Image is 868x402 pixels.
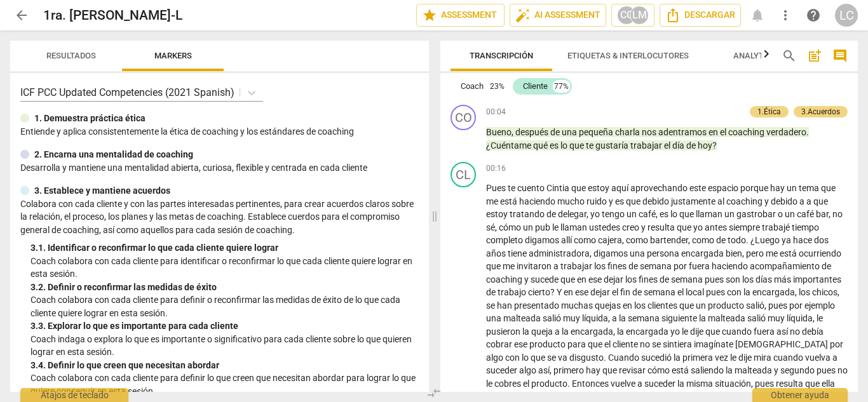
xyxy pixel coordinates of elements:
[486,300,497,311] span: se
[587,196,609,206] span: ruido
[512,127,515,137] span: ,
[743,287,752,297] span: la
[766,127,806,137] span: verdadero
[816,209,829,219] span: bar
[595,140,630,151] span: gustaría
[742,248,746,258] span: ,
[793,274,841,285] span: importantes
[752,388,848,402] div: Obtener ayuda
[770,183,787,193] span: hay
[609,196,615,206] span: y
[486,274,524,285] span: coaching
[658,127,709,137] span: adentramos
[561,235,574,245] span: allí
[782,48,797,64] span: search
[416,4,505,27] button: Assessment
[801,106,840,117] div: 3.Acuerdos
[607,261,628,271] span: fines
[802,4,825,27] a: Obtener ayuda
[735,339,830,349] span: [DEMOGRAPHIC_DATA]
[154,51,192,60] span: Markers
[630,183,689,193] span: aprovechando
[515,8,600,23] span: AI Assessment
[557,287,564,297] span: Y
[422,8,437,23] span: star
[726,274,742,285] span: son
[822,261,831,271] span: de
[829,209,832,219] span: ,
[664,140,672,151] span: el
[588,339,604,349] span: que
[514,339,529,349] span: ese
[553,80,570,93] div: 77%
[590,209,602,219] span: yo
[724,209,736,219] span: un
[797,209,816,219] span: café
[619,313,628,323] span: la
[622,222,641,232] span: creo
[31,293,419,319] p: Coach colabora con cada cliente para definir o reconfirmar las medidas de éxito de lo que cada cl...
[486,287,498,297] span: de
[837,287,839,297] span: ,
[552,222,560,232] span: le
[717,196,726,206] span: al
[746,235,750,245] span: .
[663,339,694,349] span: sintiera
[776,326,790,337] span: así
[640,261,674,271] span: semana
[660,209,670,219] span: es
[543,313,563,323] span: salió
[486,235,525,245] span: completo
[593,248,630,258] span: digamos
[812,287,837,297] span: chicos
[792,222,819,232] span: tiempo
[20,125,419,138] p: Entiende y aplica consistentemente la ética de coaching y los estándares de coaching
[720,127,728,137] span: el
[634,300,648,311] span: los
[693,222,705,232] span: yo
[830,46,850,66] button: Mostrar/Ocultar comentarios
[696,300,708,311] span: un
[34,112,146,125] p: 1. Demuestra práctica ética
[806,8,821,23] span: help
[510,209,546,219] span: tratando
[747,313,768,323] span: salió
[20,388,128,402] div: Atajos de teclado
[486,183,508,193] span: Pues
[709,127,720,137] span: en
[588,183,611,193] span: estoy
[689,261,712,271] span: fuera
[708,183,740,193] span: espacio
[768,300,789,311] span: pues
[617,6,636,25] div: CC
[550,140,560,151] span: es
[598,235,622,245] span: cajera
[689,183,708,193] span: este
[503,261,517,271] span: me
[531,326,555,337] span: queja
[582,313,608,323] span: líquida
[740,183,770,193] span: porque
[546,209,558,219] span: de
[626,196,642,206] span: que
[486,127,512,137] span: Bueno
[694,339,735,349] span: imagínate
[804,46,825,66] button: Add summary
[486,163,506,174] span: 00:16
[533,140,550,151] span: qué
[641,222,648,232] span: y
[586,140,595,151] span: te
[523,80,548,93] div: Cliente
[574,235,598,245] span: como
[785,209,797,219] span: un
[575,287,590,297] span: ese
[661,313,699,323] span: siguiente
[705,222,729,232] span: antes
[708,313,747,323] span: malteada
[564,287,575,297] span: en
[716,235,728,245] span: de
[495,222,499,232] span: ,
[567,51,689,60] span: Etiquetas & Interlocutores
[617,326,626,337] span: la
[515,127,550,137] span: después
